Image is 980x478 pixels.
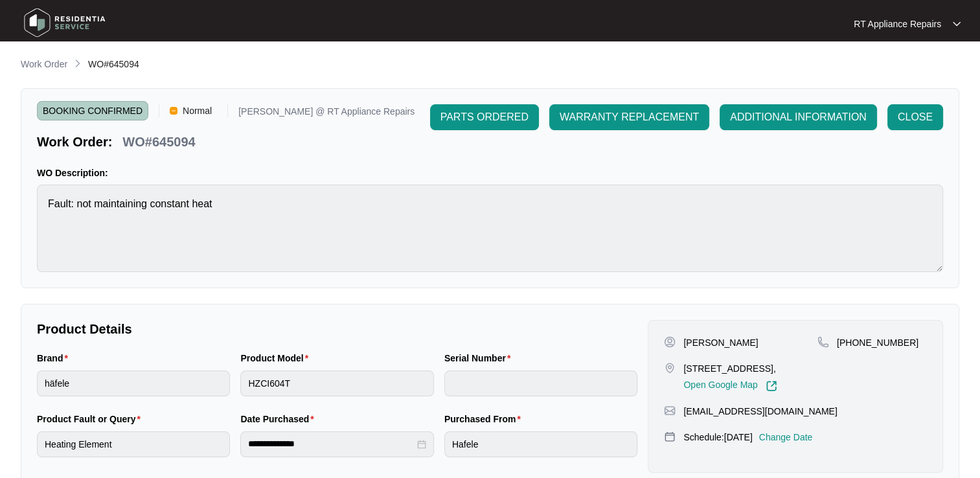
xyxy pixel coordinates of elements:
[430,104,539,130] button: PARTS ORDERED
[817,336,829,348] img: map-pin
[37,133,112,151] p: Work Order:
[37,101,148,120] span: BOOKING CONFIRMED
[37,431,230,457] input: Product Fault or Query
[37,413,146,426] label: Product Fault or Query
[730,109,867,125] span: ADDITIONAL INFORMATION
[664,362,676,374] img: map-pin
[549,104,709,130] button: WARRANTY REPLACEMENT
[683,362,777,375] p: [STREET_ADDRESS],
[37,185,943,272] textarea: Fault: not maintaining constant heat
[444,352,516,365] label: Serial Number
[837,336,918,349] p: [PHONE_NUMBER]
[18,58,70,72] a: Work Order
[240,370,433,396] input: Product Model
[664,336,676,348] img: user-pin
[444,431,637,457] input: Purchased From
[248,437,414,451] input: Date Purchased
[37,320,637,338] p: Product Details
[683,380,777,392] a: Open Google Map
[766,380,777,392] img: Link-External
[444,370,637,396] input: Serial Number
[37,370,230,396] input: Brand
[37,352,73,365] label: Brand
[683,405,837,418] p: [EMAIL_ADDRESS][DOMAIN_NAME]
[854,17,941,30] p: RT Appliance Repairs
[683,431,752,444] p: Schedule: [DATE]
[887,104,943,130] button: CLOSE
[953,21,961,27] img: dropdown arrow
[440,109,529,125] span: PARTS ORDERED
[19,3,110,42] img: residentia service logo
[88,59,139,69] span: WO#645094
[759,431,813,444] p: Change Date
[444,413,526,426] label: Purchased From
[177,101,217,120] span: Normal
[664,405,676,416] img: map-pin
[122,133,195,151] p: WO#645094
[898,109,933,125] span: CLOSE
[238,107,415,120] p: [PERSON_NAME] @ RT Appliance Repairs
[683,336,758,349] p: [PERSON_NAME]
[21,58,67,71] p: Work Order
[560,109,699,125] span: WARRANTY REPLACEMENT
[240,352,313,365] label: Product Model
[37,166,943,179] p: WO Description:
[720,104,877,130] button: ADDITIONAL INFORMATION
[664,431,676,442] img: map-pin
[73,58,83,69] img: chevron-right
[240,413,319,426] label: Date Purchased
[170,107,177,115] img: Vercel Logo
